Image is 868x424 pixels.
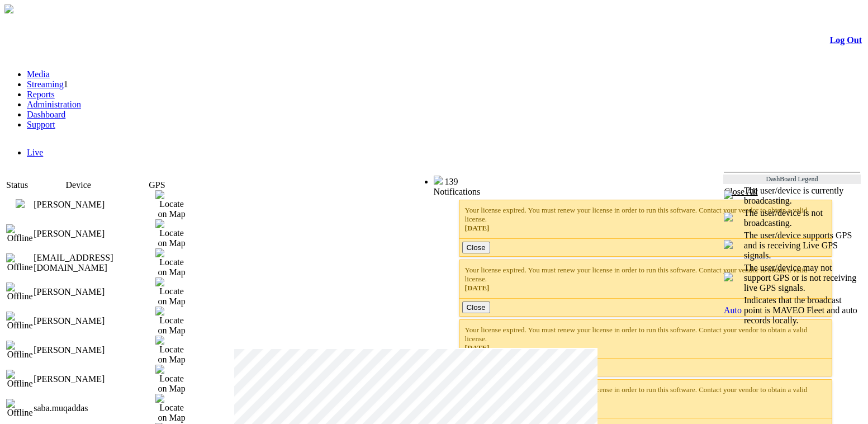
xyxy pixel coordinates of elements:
[155,394,188,423] img: Locate on Map
[465,326,827,352] div: Your license expired. You must renew your license in order to run this software. Contact your ven...
[27,79,64,89] a: Streaming
[465,343,490,352] span: [DATE]
[155,277,188,307] img: Locate on Map
[34,219,155,248] td: saba muqaddas
[16,199,25,208] img: miniPlay.png
[6,253,34,272] img: Offline
[743,295,861,326] td: Indicates that the broadcast point is MAVEO Fleet and auto records locally.
[6,370,34,389] img: Offline
[743,230,861,261] td: The user/device supports GPS and is receiving Live GPS signals.
[27,69,50,79] a: Media
[155,248,188,277] img: Locate on Map
[34,307,155,336] td: michael_supervisor
[27,100,81,109] a: Administration
[445,177,458,186] span: 139
[465,224,490,232] span: [DATE]
[66,180,135,190] td: Device
[27,110,65,119] a: Dashboard
[6,224,34,243] img: Offline
[27,89,55,99] a: Reports
[4,4,13,13] img: arrow-3.png
[34,277,155,307] td: yasir siddique
[724,272,733,281] img: crosshair_gray.png
[723,175,861,184] td: DashBoard Legend
[320,176,411,185] span: Welcome, Aqil (Administrator)
[155,365,188,394] img: Locate on Map
[465,385,827,412] div: Your license expired. You must renew your license in order to run this software. Contact your ven...
[743,185,861,206] td: The user/device is currently broadcasting.
[155,219,188,248] img: Locate on Map
[34,248,155,277] td: muqaddas2006@hotmail.com
[34,365,155,394] td: saba muqaddas
[155,307,188,336] img: Locate on Map
[155,336,188,365] img: Locate on Map
[34,394,155,423] td: saba.muqaddas
[135,180,179,190] td: GPS
[6,180,66,190] td: Status
[34,190,155,219] td: Yasir Siddique
[724,240,733,249] img: crosshair_blue.png
[6,399,34,418] img: Offline
[743,208,861,229] td: The user/device is not broadcasting.
[465,206,827,233] div: Your license expired. You must renew your license in order to run this software. Contact your ven...
[6,341,34,360] img: Offline
[34,336,155,365] td: saba muqaddas
[830,35,862,45] a: Log Out
[724,213,733,222] img: miniNoPlay.png
[434,187,840,197] div: Notifications
[434,176,443,185] img: bell25.png
[724,190,733,199] img: miniPlay.png
[465,284,490,292] span: [DATE]
[724,305,742,315] span: Auto
[462,301,490,313] button: Close
[465,266,827,293] div: Your license expired. You must renew your license in order to run this software. Contact your ven...
[6,282,34,301] img: Offline
[64,79,68,89] span: 1
[462,242,490,253] button: Close
[27,120,55,129] a: Support
[6,312,34,331] img: Offline
[27,148,43,157] a: Live
[155,190,188,219] img: Locate on Map
[743,262,861,294] td: The user/device may not support GPS or is not receiving live GPS signals.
